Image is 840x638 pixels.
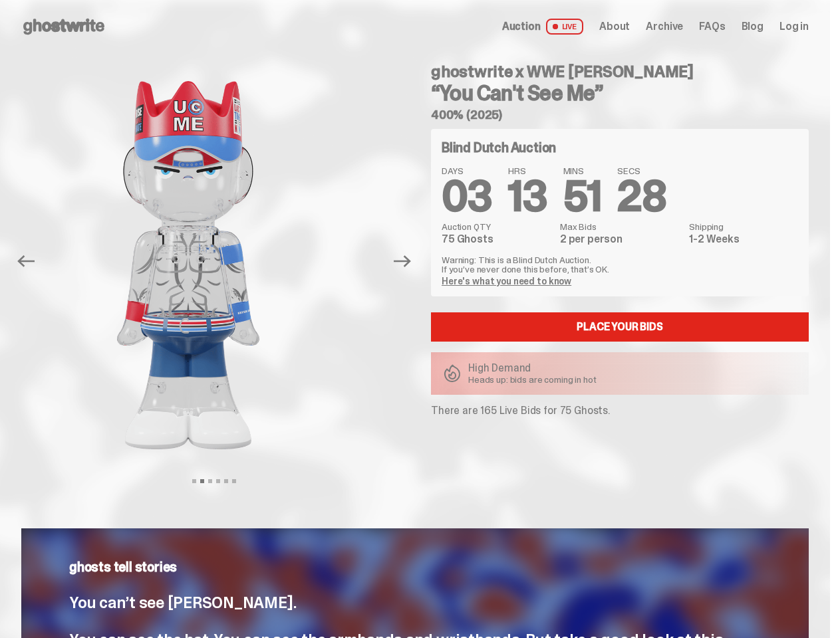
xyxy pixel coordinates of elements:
span: DAYS [442,166,492,175]
dd: 75 Ghosts [442,234,552,245]
p: Warning: This is a Blind Dutch Auction. If you’ve never done this before, that’s OK. [442,255,798,274]
button: View slide 5 [224,479,228,483]
span: MINS [563,166,602,175]
img: John_Cena_Hero_3.png [404,53,744,477]
button: View slide 2 [200,479,204,483]
a: Blog [742,21,764,32]
button: View slide 6 [232,479,236,483]
p: High Demand [468,363,597,373]
span: LIVE [546,19,584,35]
button: Previous [11,247,41,276]
span: 13 [508,169,547,224]
a: Archive [646,21,683,32]
span: 03 [442,169,492,224]
span: SECS [617,166,666,175]
img: John_Cena_Hero_1.png [19,53,358,477]
dd: 1-2 Weeks [689,234,798,245]
dd: 2 per person [560,234,681,245]
a: FAQs [699,21,725,32]
a: Place your Bids [431,312,809,342]
p: ghosts tell stories [69,560,761,574]
button: View slide 4 [216,479,220,483]
h5: 400% (2025) [431,109,809,121]
a: Auction LIVE [502,19,583,35]
a: Log in [779,21,809,32]
span: 28 [617,169,666,224]
button: View slide 1 [192,479,196,483]
button: View slide 3 [208,479,212,483]
dt: Max Bids [560,222,681,231]
p: There are 165 Live Bids for 75 Ghosts. [431,405,809,416]
p: Heads up: bids are coming in hot [468,375,597,384]
span: 51 [563,169,602,224]
span: You can’t see [PERSON_NAME]. [69,592,296,613]
h4: Blind Dutch Auction [442,141,556,154]
a: Here's what you need to know [442,275,571,287]
h3: “You Can't See Me” [431,82,809,104]
dt: Auction QTY [442,222,552,231]
dt: Shipping [689,222,798,231]
a: About [599,21,630,32]
span: HRS [508,166,547,175]
span: Auction [502,21,541,32]
h4: ghostwrite x WWE [PERSON_NAME] [431,64,809,80]
button: Next [388,247,417,276]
